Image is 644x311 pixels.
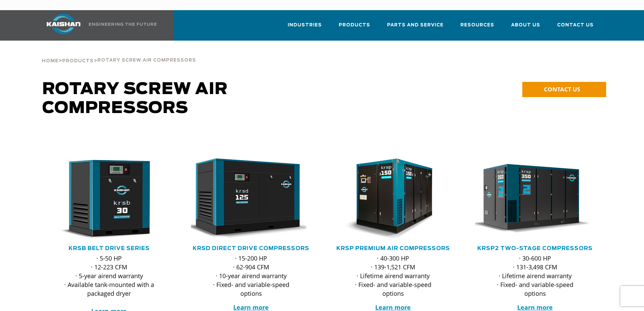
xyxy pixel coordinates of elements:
[336,246,450,251] a: KRSP Premium Air Compressors
[460,16,494,39] a: Resources
[328,158,448,240] img: krsp150
[288,16,322,39] a: Industries
[89,23,157,26] img: Engineering the future
[97,58,196,63] span: Rotary Screw Air Compressors
[488,254,582,298] p: · 30-600 HP · 131-3,498 CFM · Lifetime airend warranty · Fixed- and variable-speed options
[347,254,440,298] p: · 40-300 HP · 139-1,521 CFM · Lifetime airend warranty · Fixed- and variable-speed options
[477,246,593,251] a: KRSP2 Two-Stage Compressors
[460,21,494,29] span: Resources
[186,158,306,240] img: krsd125
[339,21,370,29] span: Products
[42,81,228,116] span: Rotary Screw Air Compressors
[333,158,453,240] div: krsp150
[42,59,58,63] span: Home
[475,158,595,240] div: krsp350
[470,158,590,240] img: krsp350
[511,21,540,29] span: About Us
[288,21,322,29] span: Industries
[44,158,164,240] img: krsb30
[339,16,370,39] a: Products
[38,10,158,41] a: Kaishan USA
[511,16,540,39] a: About Us
[544,85,580,93] span: CONTACT US
[62,59,94,63] span: Products
[205,254,298,298] p: · 15-200 HP · 62-904 CFM · 10-year airend warranty · Fixed- and variable-speed options
[191,158,311,240] div: krsd125
[387,16,444,39] a: Parts and Service
[557,16,594,39] a: Contact Us
[42,41,196,66] div: > >
[557,21,594,29] span: Contact Us
[522,82,606,97] a: CONTACT US
[38,14,89,34] img: kaishan logo
[42,58,58,64] a: Home
[62,58,94,64] a: Products
[69,246,150,251] a: KRSB Belt Drive Series
[387,21,444,29] span: Parts and Service
[49,158,169,240] div: krsb30
[193,246,309,251] a: KRSD Direct Drive Compressors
